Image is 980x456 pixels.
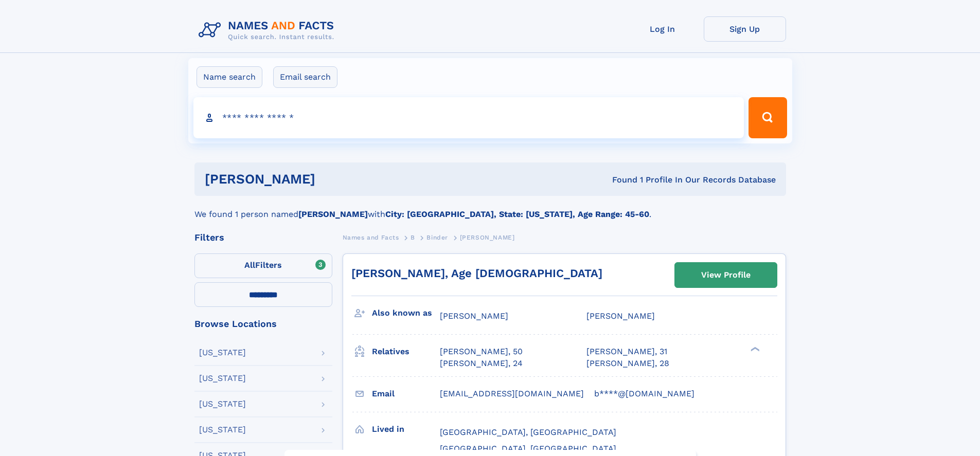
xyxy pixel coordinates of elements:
[748,346,760,353] div: ❯
[440,311,508,321] span: [PERSON_NAME]
[273,66,337,88] label: Email search
[460,234,515,241] span: [PERSON_NAME]
[426,234,448,241] span: Binder
[244,260,255,270] span: All
[199,400,246,408] div: [US_STATE]
[440,389,584,398] span: [EMAIL_ADDRESS][DOMAIN_NAME]
[586,346,667,357] a: [PERSON_NAME], 31
[194,16,343,44] img: Logo Names and Facts
[199,349,246,357] div: [US_STATE]
[426,231,448,244] a: Binder
[675,263,777,287] a: View Profile
[298,209,368,219] b: [PERSON_NAME]
[586,358,669,369] a: [PERSON_NAME], 28
[440,346,523,357] a: [PERSON_NAME], 50
[193,97,744,138] input: search input
[205,173,464,186] h1: [PERSON_NAME]
[372,385,440,403] h3: Email
[704,16,786,42] a: Sign Up
[411,234,415,241] span: B
[199,426,246,434] div: [US_STATE]
[343,231,399,244] a: Names and Facts
[701,263,751,287] div: View Profile
[385,209,649,219] b: City: [GEOGRAPHIC_DATA], State: [US_STATE], Age Range: 45-60
[464,174,776,186] div: Found 1 Profile In Our Records Database
[586,311,655,321] span: [PERSON_NAME]
[411,231,415,244] a: B
[621,16,704,42] a: Log In
[440,444,616,453] span: [GEOGRAPHIC_DATA], [GEOGRAPHIC_DATA]
[194,253,332,278] label: Filters
[440,358,523,369] a: [PERSON_NAME], 24
[372,343,440,360] h3: Relatives
[749,97,787,138] button: Search Button
[440,427,616,437] span: [GEOGRAPHIC_DATA], [GEOGRAPHIC_DATA]
[194,319,332,329] div: Browse Locations
[194,233,332,242] div: Filters
[372,304,440,322] h3: Also known as
[197,66,262,88] label: Name search
[199,374,246,382] div: [US_STATE]
[194,196,786,221] div: We found 1 person named with .
[351,267,602,280] a: [PERSON_NAME], Age [DEMOGRAPHIC_DATA]
[372,421,440,438] h3: Lived in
